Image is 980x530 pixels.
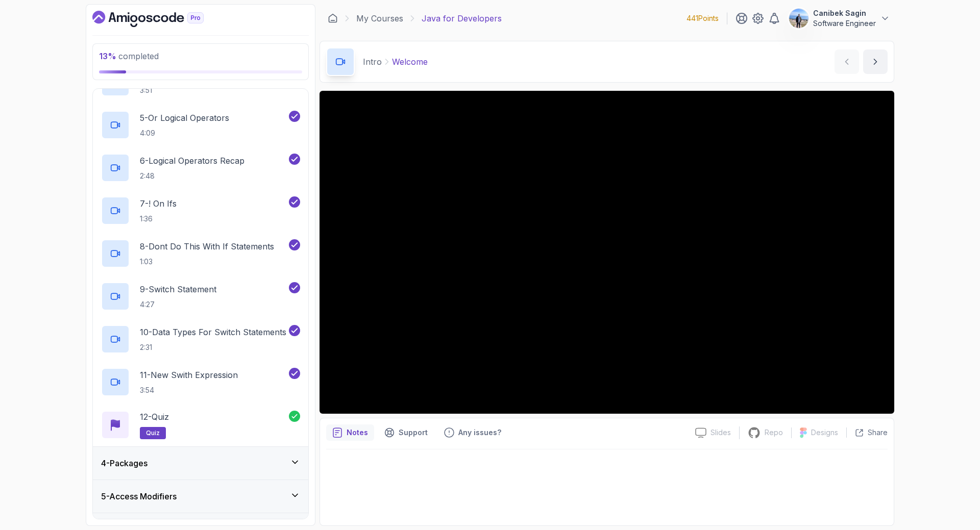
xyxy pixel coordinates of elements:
[140,214,177,224] p: 1:36
[140,385,238,395] p: 3:54
[101,154,300,182] button: 6-Logical Operators Recap2:48
[347,427,368,438] p: Notes
[710,427,731,438] p: Slides
[140,283,216,295] p: 9 - Switch Statement
[140,197,177,210] p: 7 - ! On Ifs
[846,427,888,438] button: Share
[146,429,160,437] span: quiz
[378,424,434,441] button: Support button
[326,424,374,441] button: notes button
[140,342,286,352] p: 2:31
[765,427,783,438] p: Repo
[140,128,229,138] p: 4:09
[93,447,308,479] button: 4-Packages
[140,369,238,381] p: 11 - New Swith Expression
[392,56,428,68] p: Welcome
[356,12,403,24] a: My Courses
[140,155,244,167] p: 6 - Logical Operators Recap
[92,11,227,27] a: Dashboard
[458,427,501,438] p: Any issues?
[363,56,382,68] p: Intro
[101,368,300,396] button: 11-New Swith Expression3:54
[835,49,859,74] button: previous content
[328,13,338,23] a: Dashboard
[140,326,286,338] p: 10 - Data Types For Switch Statements
[140,85,236,95] p: 3:51
[813,8,876,18] p: Canibek Sagin
[99,51,116,61] span: 13 %
[140,299,216,310] p: 4:27
[811,427,838,438] p: Designs
[813,18,876,29] p: Software Engineer
[399,427,428,438] p: Support
[687,13,719,23] p: 441 Points
[140,257,274,267] p: 1:03
[789,9,808,28] img: user profile image
[101,239,300,268] button: 8-Dont Do This With If Statements1:03
[438,424,507,441] button: Feedback button
[101,282,300,311] button: 9-Switch Statement4:27
[140,112,229,124] p: 5 - Or Logical Operators
[422,12,502,24] p: Java for Developers
[320,91,894,414] iframe: 1 - Hi
[99,51,159,61] span: completed
[140,171,244,181] p: 2:48
[863,49,888,74] button: next content
[101,196,300,225] button: 7-! On Ifs1:36
[101,111,300,139] button: 5-Or Logical Operators4:09
[140,411,169,423] p: 12 - Quiz
[140,240,274,253] p: 8 - Dont Do This With If Statements
[93,480,308,513] button: 5-Access Modifiers
[101,411,300,439] button: 12-Quizquiz
[101,457,148,469] h3: 4 - Packages
[868,427,888,438] p: Share
[101,325,300,354] button: 10-Data Types For Switch Statements2:31
[101,490,177,502] h3: 5 - Access Modifiers
[789,8,890,29] button: user profile imageCanibek SaginSoftware Engineer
